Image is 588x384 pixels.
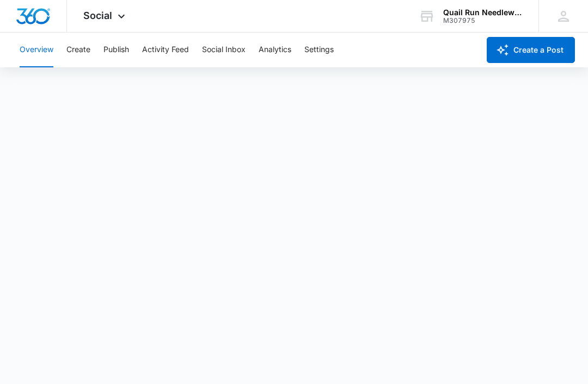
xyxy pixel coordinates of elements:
div: account id [443,17,523,24]
button: Create a Post [487,37,575,63]
button: Overview [20,33,53,67]
button: Publish [103,33,129,67]
button: Analytics [259,33,291,67]
span: Social [83,10,112,21]
button: Create [66,33,90,67]
button: Settings [304,33,334,67]
div: account name [443,8,523,17]
button: Activity Feed [142,33,189,67]
button: Social Inbox [202,33,246,67]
